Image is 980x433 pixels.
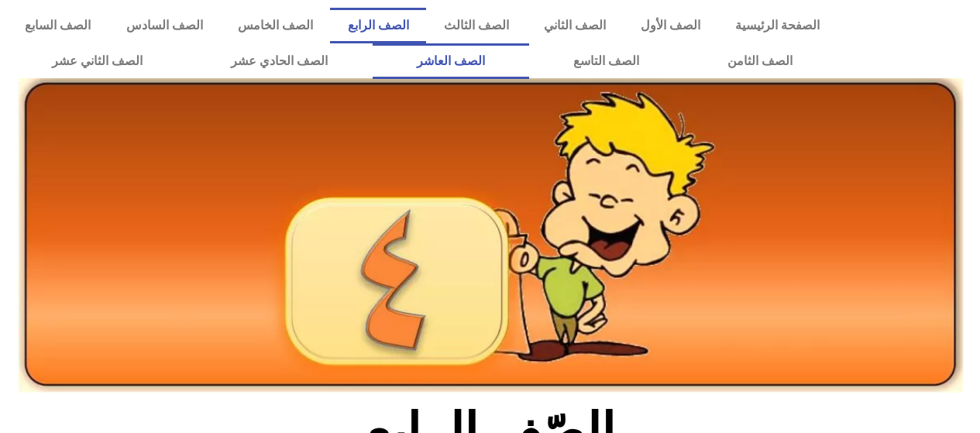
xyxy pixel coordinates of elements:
a: الصف الثامن [683,43,837,79]
a: الصف الحادي عشر [187,43,372,79]
a: الصفحة الرئيسية [717,8,837,43]
a: الصف الأول [623,8,717,43]
a: الصف السابع [8,8,108,43]
a: الصف الثاني [526,8,623,43]
a: الصف السادس [108,8,220,43]
a: الصف الخامس [220,8,330,43]
a: الصف التاسع [529,43,683,79]
a: الصف الثالث [426,8,526,43]
a: الصف الثاني عشر [8,43,187,79]
a: الصف العاشر [373,43,529,79]
a: الصف الرابع [330,8,426,43]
